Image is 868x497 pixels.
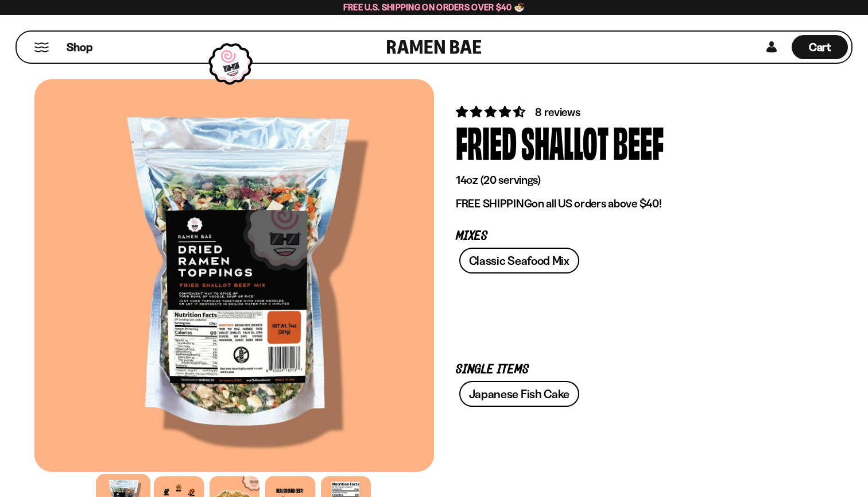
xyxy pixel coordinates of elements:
[521,120,609,163] div: Shallot
[456,173,812,187] p: 14oz (20 servings)
[613,120,664,163] div: Beef
[67,35,92,59] a: Shop
[34,43,49,52] button: Mobile Menu Trigger
[343,2,525,13] span: Free U.S. Shipping on Orders over $40 🍜
[459,381,580,407] a: Japanese Fish Cake
[456,364,812,375] p: Single Items
[535,105,580,119] span: 8 reviews
[456,105,528,119] span: 4.62 stars
[459,248,579,273] a: Classic Seafood Mix
[67,40,92,55] span: Shop
[792,32,848,63] a: Cart
[809,40,831,54] span: Cart
[456,231,812,242] p: Mixes
[456,197,532,210] strong: FREE SHIPPING
[456,120,517,163] div: Fried
[456,197,812,211] p: on all US orders above $40!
